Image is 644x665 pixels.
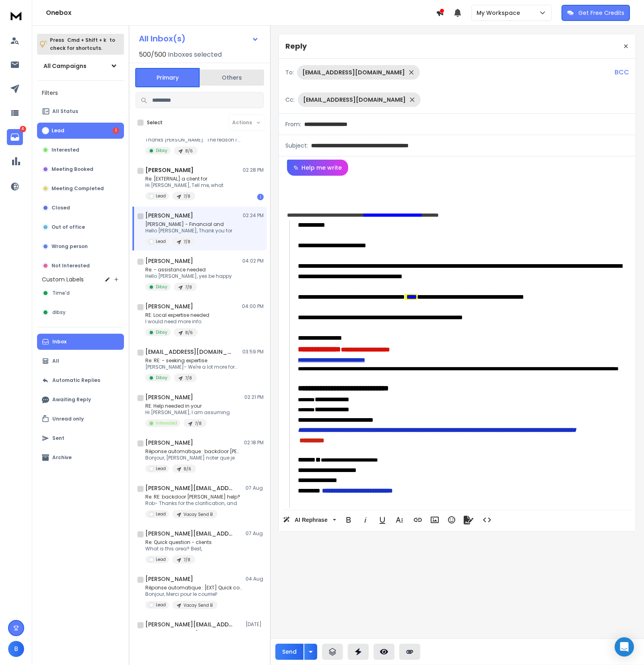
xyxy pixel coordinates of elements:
[37,142,124,158] button: Interested
[479,512,495,528] button: Code View
[52,127,64,134] p: Lead
[52,205,70,211] p: Closed
[298,508,312,522] img: cid%3Ae7e583a1-037d-4d8d-9b9e-bd0e9cd1dc6b
[257,194,264,200] div: 1
[37,304,124,320] button: dibsy
[156,466,166,472] p: Lead
[156,238,166,244] p: Lead
[50,36,115,52] p: Press to check for shortcuts.
[244,394,264,400] p: 02:21 PM
[184,193,190,199] p: 7/8
[145,137,242,143] p: Thanks [PERSON_NAME]. The reason I ask
[243,167,264,173] p: 02:28 PM
[410,512,425,528] button: Insert Link (⌘K)
[145,403,230,409] p: RE: Help needed in your
[52,290,70,296] span: Time'd
[145,273,232,279] p: Hello [PERSON_NAME], yes be happy
[37,123,124,139] button: Lead1
[37,181,124,197] button: Meeting Completed
[246,530,264,537] p: 07 Aug
[145,630,242,636] p: Re: Quick question - [GEOGRAPHIC_DATA]
[246,576,264,582] p: 04 Aug
[242,303,264,310] p: 04:00 PM
[145,267,232,273] p: Re: - assistance needed
[145,591,242,597] p: Bonjour, Merci pour le courriel!
[285,96,295,104] p: Cc:
[242,258,264,264] p: 04:02 PM
[46,8,436,18] h1: Onebox
[37,238,124,255] button: Wrong person
[8,641,24,657] button: B
[52,263,90,269] p: Not Interested
[52,396,91,403] p: Awaiting Reply
[145,546,212,552] p: What is this area? Best,
[156,148,167,154] p: Dibsy
[37,353,124,369] button: All
[37,103,124,119] button: All Status
[145,530,234,538] h1: [PERSON_NAME][EMAIL_ADDRESS][PERSON_NAME][DOMAIN_NAME]
[156,602,166,608] p: Lead
[145,439,193,447] h1: [PERSON_NAME]
[52,147,79,153] p: Interested
[156,284,167,290] p: Dibsy
[52,309,66,316] span: dibsy
[578,9,624,17] p: Get Free Credits
[145,393,193,401] h1: [PERSON_NAME]
[303,96,406,104] p: [EMAIL_ADDRESS][DOMAIN_NAME]
[145,302,193,310] h1: [PERSON_NAME]
[293,517,329,523] span: AI Rephrase
[444,512,459,528] button: Emoticons
[139,35,186,43] h1: All Inbox(s)
[145,409,230,416] p: Hi [PERSON_NAME], I am assuming
[8,8,24,23] img: logo
[52,108,78,115] p: All Status
[461,512,476,528] button: Signature
[195,421,202,427] p: 7/8
[185,375,192,381] p: 7/8
[145,257,193,265] h1: [PERSON_NAME]
[147,119,163,126] label: Select
[246,621,264,628] p: [DATE]
[145,176,223,182] p: Re: [EXTERNAL] a client for
[341,512,356,528] button: Bold (⌘B)
[145,221,232,228] p: [PERSON_NAME] - Financial and
[113,127,119,134] div: 1
[52,243,88,250] p: Wrong person
[145,312,209,318] p: RE: Local expertise needed
[66,35,107,45] span: Cmd + Shift + k
[145,348,234,356] h1: [EMAIL_ADDRESS][DOMAIN_NAME]
[427,512,442,528] button: Insert Image (⌘P)
[135,68,200,87] button: Primary
[145,448,242,455] p: Réponse automatique : backdoor [PERSON_NAME] help?
[285,41,307,52] p: Reply
[156,375,167,381] p: Dibsy
[145,455,242,461] p: Bonjour, [PERSON_NAME] noter que je
[156,329,167,335] p: Dibsy
[145,211,193,220] h1: [PERSON_NAME]
[145,228,232,234] p: Hello [PERSON_NAME], Thank you for
[244,439,264,446] p: 02:18 PM
[145,585,242,591] p: Réponse automatique : [EXT] Quick confirmation
[37,392,124,408] button: Awaiting Reply
[145,166,194,174] h1: [PERSON_NAME]
[168,50,222,60] h3: Inboxes selected
[477,9,523,17] p: My Workspace
[145,500,240,507] p: Rob- Thanks for the clarification, and
[52,185,104,192] p: Meeting Completed
[52,224,85,230] p: Out of office
[52,358,59,364] p: All
[184,466,191,472] p: 8/6
[37,372,124,388] button: Automatic Replies
[302,68,405,76] p: [EMAIL_ADDRESS][DOMAIN_NAME]
[615,68,629,77] p: BCC
[246,485,264,491] p: 07 Aug
[145,182,223,189] p: Hi [PERSON_NAME], Tell me, what
[358,512,373,528] button: Italic (⌘I)
[561,5,630,21] button: Get Free Credits
[285,68,294,76] p: To:
[139,50,166,60] span: 500 / 500
[37,258,124,274] button: Not Interested
[156,556,166,562] p: Lead
[52,166,93,172] p: Meeting Booked
[37,161,124,177] button: Meeting Booked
